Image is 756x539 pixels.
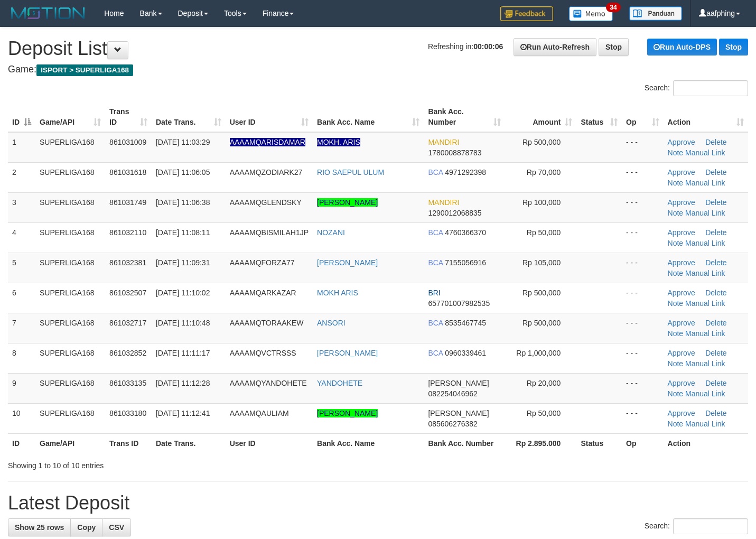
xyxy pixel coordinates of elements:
a: Note [668,148,684,157]
input: Search: [673,80,748,96]
th: Op: activate to sort column ascending [622,102,664,132]
span: Copy 1290012068835 to clipboard [428,209,481,217]
td: 6 [8,283,35,313]
span: AAAAMQTORAAKEW [230,319,304,327]
span: [DATE] 11:12:28 [156,379,210,387]
th: User ID [226,433,313,453]
label: Search: [645,80,748,96]
a: Stop [719,39,748,55]
a: Delete [705,409,726,417]
span: AAAAMQYANDOHETE [230,379,307,387]
td: 7 [8,313,35,343]
span: AAAAMQARKAZAR [230,289,296,297]
span: BCA [428,258,443,267]
span: Rp 50,000 [527,409,561,417]
td: - - - [622,283,664,313]
td: - - - [622,222,664,253]
td: SUPERLIGA168 [35,222,105,253]
a: ANSORI [317,319,346,327]
span: Rp 70,000 [527,168,561,176]
span: Copy 082254046962 to clipboard [428,389,477,398]
span: Rp 100,000 [522,198,561,207]
a: Note [668,299,684,308]
a: NOZANI [317,228,345,237]
th: ID: activate to sort column descending [8,102,35,132]
a: Copy [70,518,102,536]
span: 861032381 [109,258,146,267]
th: Action [664,433,748,453]
span: 861031618 [109,168,146,176]
td: SUPERLIGA168 [35,373,105,403]
a: Manual Link [685,299,725,308]
a: Delete [705,349,726,357]
td: - - - [622,313,664,343]
span: [DATE] 11:11:17 [156,349,210,357]
span: [DATE] 11:06:38 [156,198,210,207]
span: AAAAMQBISMILAH1JP [230,228,309,237]
a: Approve [668,289,695,297]
td: SUPERLIGA168 [35,132,105,163]
th: Status [576,433,622,453]
a: [PERSON_NAME] [317,409,378,417]
a: Run Auto-DPS [647,39,717,55]
a: Note [668,329,684,338]
a: Note [668,239,684,247]
td: 1 [8,132,35,163]
th: Status: activate to sort column ascending [576,102,622,132]
span: 861032852 [109,349,146,357]
span: Copy [77,523,96,532]
span: [DATE] 11:08:11 [156,228,210,237]
a: Delete [705,379,726,387]
a: Manual Link [685,359,725,368]
span: AAAAMQVCTRSSS [230,349,296,357]
th: ID [8,433,35,453]
th: User ID: activate to sort column ascending [226,102,313,132]
th: Bank Acc. Number [424,433,505,453]
a: Run Auto-Refresh [514,38,596,56]
td: SUPERLIGA168 [35,403,105,433]
a: Approve [668,168,695,176]
td: SUPERLIGA168 [35,313,105,343]
span: [DATE] 11:10:02 [156,289,210,297]
span: [DATE] 11:06:05 [156,168,210,176]
td: - - - [622,192,664,222]
th: Bank Acc. Name: activate to sort column ascending [313,102,424,132]
span: Rp 1,000,000 [516,349,561,357]
a: CSV [102,518,131,536]
span: [PERSON_NAME] [428,409,489,417]
a: Stop [599,38,629,56]
th: Op [622,433,664,453]
img: Button%20Memo.svg [569,6,613,21]
a: Approve [668,258,695,267]
span: Rp 500,000 [522,289,561,297]
span: MANDIRI [428,138,459,146]
span: [DATE] 11:09:31 [156,258,210,267]
span: AAAAMQFORZA77 [230,258,295,267]
span: Rp 500,000 [522,138,561,146]
span: MANDIRI [428,198,459,207]
span: 861032507 [109,289,146,297]
span: Copy 657701007982535 to clipboard [428,299,490,308]
a: YANDOHETE [317,379,362,387]
a: Manual Link [685,239,725,247]
span: 34 [606,3,620,12]
td: - - - [622,343,664,373]
span: Copy 085606276382 to clipboard [428,420,477,428]
a: [PERSON_NAME] [317,349,378,357]
th: Trans ID: activate to sort column ascending [105,102,152,132]
h4: Game: [8,64,748,75]
span: Nama rekening ada tanda titik/strip, harap diedit [230,138,305,146]
span: BCA [428,168,443,176]
span: BRI [428,289,440,297]
a: Manual Link [685,329,725,338]
a: Delete [705,258,726,267]
span: Rp 500,000 [522,319,561,327]
h1: Latest Deposit [8,492,748,514]
td: 5 [8,253,35,283]
span: 861032110 [109,228,146,237]
td: 4 [8,222,35,253]
a: Approve [668,228,695,237]
td: - - - [622,162,664,192]
a: Manual Link [685,420,725,428]
td: - - - [622,253,664,283]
